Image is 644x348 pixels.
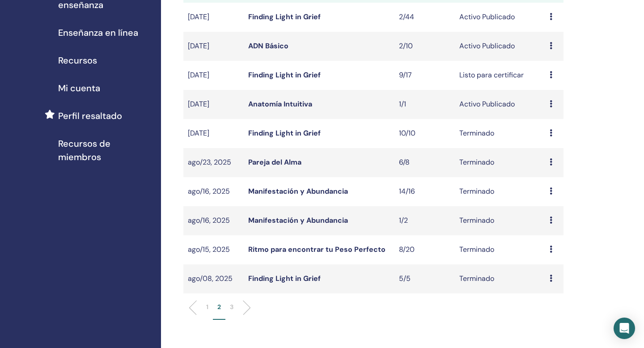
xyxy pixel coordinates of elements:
[183,61,244,90] td: [DATE]
[394,264,455,293] td: 5/5
[394,61,455,90] td: 9/17
[183,119,244,148] td: [DATE]
[394,235,455,264] td: 8/20
[614,318,635,339] div: Open Intercom Messenger
[230,302,233,312] p: 3
[183,264,244,293] td: ago/08, 2025
[455,177,545,206] td: Terminado
[206,302,208,312] p: 1
[455,235,545,264] td: Terminado
[455,148,545,177] td: Terminado
[248,274,321,283] a: Finding Light in Grief
[455,206,545,235] td: Terminado
[394,119,455,148] td: 10/10
[248,41,288,51] a: ADN Básico
[183,235,244,264] td: ago/15, 2025
[248,99,312,109] a: Anatomía Intuitiva
[183,206,244,235] td: ago/16, 2025
[248,70,321,80] a: Finding Light in Grief
[394,177,455,206] td: 14/16
[248,187,348,196] a: Manifestación y Abundancia
[394,206,455,235] td: 1/2
[394,32,455,61] td: 2/10
[248,245,386,254] a: Ritmo para encontrar tu Peso Perfecto
[248,216,348,225] a: Manifestación y Abundancia
[248,128,321,138] a: Finding Light in Grief
[455,3,545,32] td: Activo Publicado
[394,3,455,32] td: 2/44
[183,90,244,119] td: [DATE]
[58,54,97,67] span: Recursos
[394,90,455,119] td: 1/1
[394,148,455,177] td: 6/8
[248,157,301,167] a: Pareja del Alma
[58,26,138,39] span: Enseñanza en línea
[183,32,244,61] td: [DATE]
[455,90,545,119] td: Activo Publicado
[58,81,100,95] span: Mi cuenta
[455,32,545,61] td: Activo Publicado
[248,12,321,21] a: Finding Light in Grief
[183,148,244,177] td: ago/23, 2025
[183,3,244,32] td: [DATE]
[183,177,244,206] td: ago/16, 2025
[455,264,545,293] td: Terminado
[455,119,545,148] td: Terminado
[58,109,122,123] span: Perfil resaltado
[455,61,545,90] td: Listo para certificar
[58,137,154,164] span: Recursos de miembros
[217,302,221,312] p: 2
